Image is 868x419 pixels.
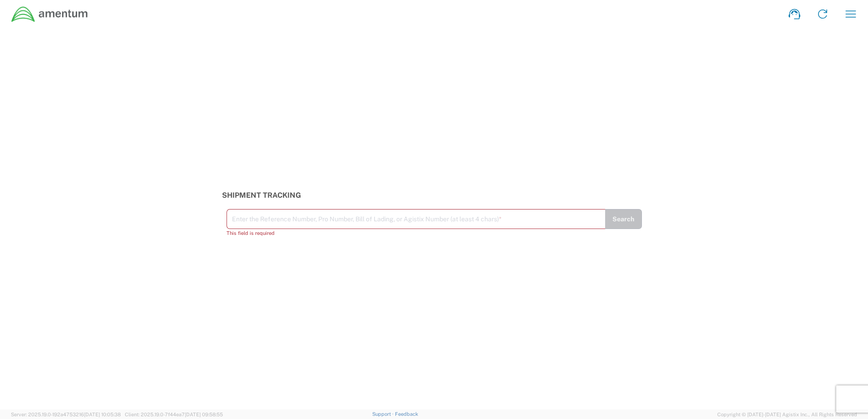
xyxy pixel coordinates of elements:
a: Feedback [395,411,418,417]
img: dyncorp [11,6,89,23]
span: Client: 2025.19.0-7f44ea7 [125,412,223,417]
a: Support [372,411,395,417]
span: Copyright © [DATE]-[DATE] Agistix Inc., All Rights Reserved [717,410,857,419]
span: [DATE] 10:05:38 [84,412,121,417]
h3: Shipment Tracking [222,191,646,200]
span: [DATE] 09:58:55 [185,412,223,417]
span: Server: 2025.19.0-192a4753216 [11,412,121,417]
div: This field is required [227,229,605,237]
